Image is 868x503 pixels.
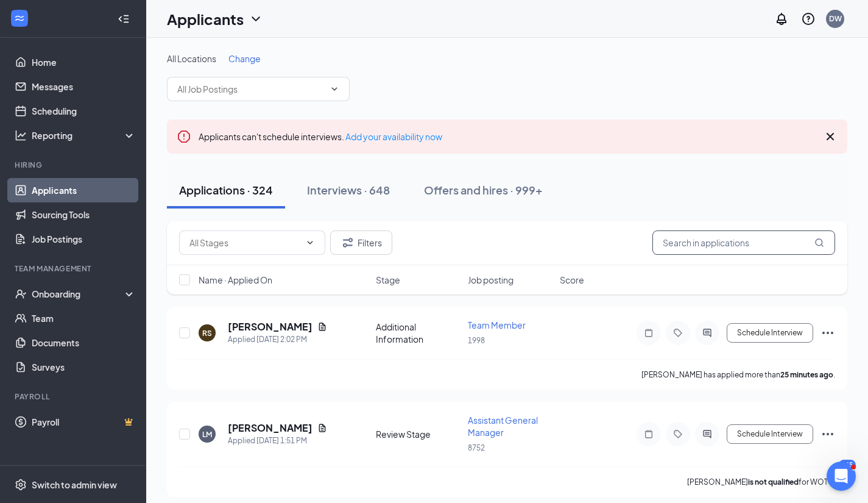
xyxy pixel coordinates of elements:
[801,12,816,26] svg: QuestionInfo
[167,53,216,64] span: All Locations
[671,429,685,439] svg: Tag
[32,129,136,141] div: Reporting
[700,328,715,338] svg: ActiveChat
[32,288,125,300] div: Onboarding
[228,53,261,64] span: Change
[228,320,312,334] h5: [PERSON_NAME]
[15,479,27,491] svg: Settings
[202,429,212,440] div: LM
[376,274,400,286] span: Stage
[376,428,460,440] div: Review Stage
[468,443,485,452] span: 8752
[15,129,27,141] svg: Analysis
[727,323,813,343] button: Schedule Interview
[228,435,327,447] div: Applied [DATE] 1:51 PM
[32,178,136,202] a: Applicants
[228,421,312,435] h5: [PERSON_NAME]
[641,369,835,380] p: [PERSON_NAME] has applied more than .
[330,230,392,255] button: Filter Filters
[167,9,244,29] h1: Applicants
[177,129,191,144] svg: Error
[820,326,835,340] svg: Ellipses
[32,306,136,330] a: Team
[748,477,799,487] b: is not qualified
[199,131,442,142] span: Applicants can't schedule interviews.
[345,131,442,142] a: Add your availability now
[820,427,835,441] svg: Ellipses
[468,415,538,438] span: Assistant General Manager
[317,423,327,433] svg: Document
[305,238,315,248] svg: ChevronDown
[32,355,136,379] a: Surveys
[228,334,327,346] div: Applied [DATE] 2:02 PM
[560,274,584,286] span: Score
[727,424,813,444] button: Schedule Interview
[700,429,715,439] svg: ActiveChat
[189,236,300,249] input: All Stages
[15,288,27,300] svg: UserCheck
[307,182,390,198] div: Interviews · 648
[13,12,26,24] svg: WorkstreamLogo
[641,328,656,338] svg: Note
[32,50,136,74] a: Home
[32,479,117,491] div: Switch to admin view
[424,182,543,198] div: Offers and hires · 999+
[32,74,136,99] a: Messages
[317,322,327,332] svg: Document
[32,99,136,123] a: Scheduling
[376,321,460,345] div: Additional Information
[177,82,325,96] input: All Job Postings
[468,336,485,345] span: 1998
[15,160,133,170] div: Hiring
[32,202,136,227] a: Sourcing Tools
[32,410,136,434] a: PayrollCrown
[179,182,273,198] div: Applications · 324
[32,330,136,355] a: Documents
[199,274,272,286] span: Name · Applied On
[814,238,824,248] svg: MagnifyingGlass
[671,328,685,338] svg: Tag
[340,235,355,250] svg: Filter
[829,13,842,24] div: DW
[468,274,513,286] span: Job posting
[202,328,212,338] div: RS
[641,429,656,439] svg: Note
[330,84,339,94] svg: ChevronDown
[468,319,526,330] span: Team Member
[15,391,133,402] div: Payroll
[249,12,263,26] svg: ChevronDown
[32,227,136,251] a: Job Postings
[839,460,856,470] div: 265
[774,12,789,26] svg: Notifications
[823,129,838,144] svg: Cross
[652,230,835,255] input: Search in applications
[780,370,833,379] b: 25 minutes ago
[118,13,130,25] svg: Collapse
[15,263,133,274] div: Team Management
[687,477,835,487] p: [PERSON_NAME] for WOTC.
[827,462,856,491] iframe: Intercom live chat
